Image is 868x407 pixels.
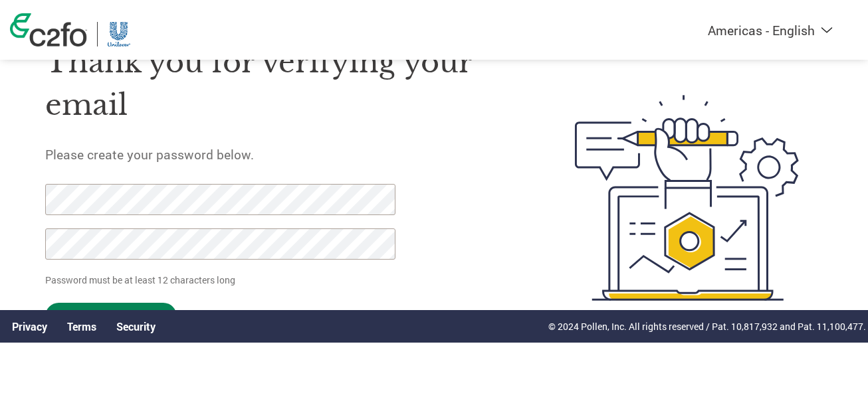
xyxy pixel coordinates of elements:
[45,273,400,287] p: Password must be at least 12 characters long
[45,146,512,163] h5: Please create your password below.
[551,22,823,374] img: create-password
[108,22,130,46] img: Unilever
[67,319,96,333] a: Terms
[244,309,329,324] a: Contact Support
[10,13,87,46] img: c2fo logo
[116,319,156,333] a: Security
[184,309,329,324] span: Need help?
[548,319,866,333] p: © 2024 Pollen, Inc. All rights reserved / Pat. 10,817,932 and Pat. 11,100,477.
[45,303,177,330] input: Set Password
[12,319,47,333] a: Privacy
[45,41,512,127] h1: Thank you for verifying your email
